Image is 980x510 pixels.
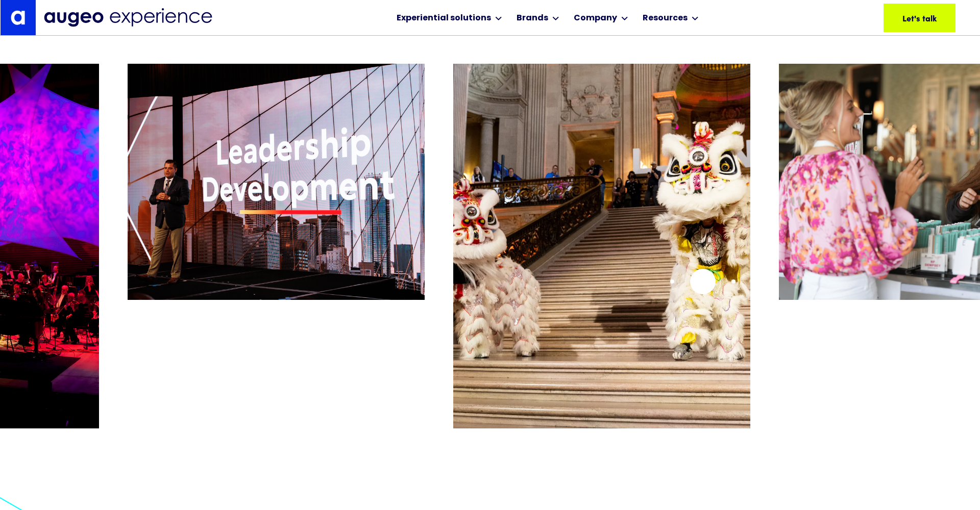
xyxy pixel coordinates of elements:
div: 13 / 26 [128,64,425,455]
div: 14 / 26 [453,64,750,455]
img: Augeo's "a" monogram decorative logo in white. [11,10,25,24]
div: Resources [643,12,688,24]
div: Brands [517,12,548,24]
div: Experiential solutions [397,12,491,24]
a: Let's talk [884,4,955,32]
div: Company [574,12,617,24]
img: Augeo Experience business unit full logo in midnight blue. [44,8,212,27]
